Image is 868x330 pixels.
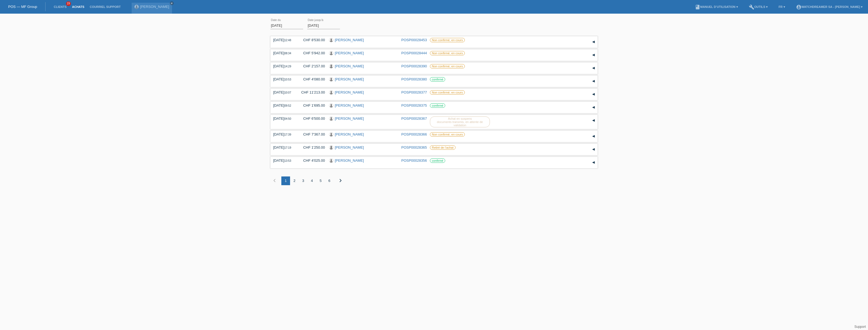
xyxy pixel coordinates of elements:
div: étendre/coller [589,51,598,59]
a: [PERSON_NAME] [335,51,364,55]
i: build [749,4,754,10]
div: étendre/coller [589,145,598,154]
a: close [170,1,174,5]
div: étendre/coller [589,77,598,85]
div: étendre/coller [589,158,598,167]
div: CHF 1'250.00 [299,145,325,149]
a: POSP00028453 [401,38,427,42]
span: 10:53 [284,78,291,81]
div: étendre/coller [589,90,598,98]
div: étendre/coller [589,38,598,46]
div: CHF 4'025.00 [299,158,325,163]
label: Achat en suspens documents transmis, en attente de validation [430,116,490,127]
span: 19 [66,1,71,6]
a: POSP00028377 [401,90,427,94]
a: POSP00028375 [401,103,427,107]
div: étendre/coller [589,116,598,125]
div: [DATE] [273,103,295,107]
a: [PERSON_NAME] [335,64,364,68]
label: confirmé [430,103,445,108]
div: CHF 1'695.00 [299,103,325,107]
a: bookManuel d’utilisation ▾ [692,5,741,8]
a: Achats [69,5,87,8]
div: étendre/coller [589,103,598,112]
span: 12:48 [284,39,291,42]
div: CHF 6'500.00 [299,116,325,121]
label: Non confirmé, en cours [430,64,465,68]
div: [DATE] [273,38,295,42]
i: book [695,4,700,10]
a: Support [854,325,866,329]
div: [DATE] [273,51,295,55]
a: POSP00028365 [401,145,427,149]
div: 1 [281,176,290,185]
div: [DATE] [273,116,295,121]
a: POSP00028356 [401,158,427,163]
div: CHF 2'157.00 [299,64,325,68]
i: close [170,2,173,5]
label: confirmé [430,158,445,163]
label: Non confirmé, en cours [430,38,465,42]
a: [PERSON_NAME] [335,77,364,81]
div: [DATE] [273,158,295,163]
div: [DATE] [273,145,295,149]
i: chevron_right [337,177,344,184]
div: CHF 5'942.00 [299,51,325,55]
label: Non confirmé, en cours [430,90,465,95]
a: POSP00028366 [401,132,427,136]
a: account_circleWatchdreamer SA - [PERSON_NAME] ▾ [793,5,865,8]
div: CHF 11'213.00 [299,90,325,94]
span: 10:07 [284,91,291,94]
div: étendre/coller [589,132,598,140]
div: 4 [308,176,316,185]
span: 13:53 [284,159,291,162]
div: 5 [316,176,325,185]
a: [PERSON_NAME] [335,116,364,121]
a: [PERSON_NAME] [335,90,364,94]
a: POS — MF Group [8,5,37,9]
span: 08:34 [284,52,291,55]
i: chevron_left [271,177,278,184]
div: étendre/coller [589,64,598,72]
a: [PERSON_NAME] [140,5,169,9]
span: 14:29 [284,65,291,68]
a: POSP00028444 [401,51,427,55]
div: [DATE] [273,64,295,68]
div: CHF 4'080.00 [299,77,325,81]
div: CHF 7'367.00 [299,132,325,136]
label: Non confirmé, en cours [430,132,465,137]
label: Non confirmé, en cours [430,51,465,55]
a: FR ▾ [776,5,788,8]
a: buildOutils ▾ [746,5,770,8]
a: [PERSON_NAME] [335,103,364,107]
a: Courriel Support [87,5,123,8]
div: [DATE] [273,77,295,81]
a: [PERSON_NAME] [335,38,364,42]
a: POSP00028367 [401,116,427,121]
a: POSP00028380 [401,77,427,81]
label: Retiré de l‘achat [430,145,456,150]
a: Clients [51,5,69,8]
a: [PERSON_NAME] [335,132,364,136]
a: [PERSON_NAME] [335,145,364,149]
span: 17:39 [284,133,291,136]
a: [PERSON_NAME] [335,158,364,163]
span: 09:52 [284,104,291,107]
div: 3 [299,176,308,185]
div: CHF 8'530.00 [299,38,325,42]
label: confirmé [430,77,445,82]
span: 17:19 [284,146,291,149]
div: [DATE] [273,132,295,136]
span: 04:50 [284,117,291,120]
a: POSP00028390 [401,64,427,68]
div: 6 [325,176,334,185]
div: 2 [290,176,299,185]
i: account_circle [796,4,801,10]
div: [DATE] [273,90,295,94]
